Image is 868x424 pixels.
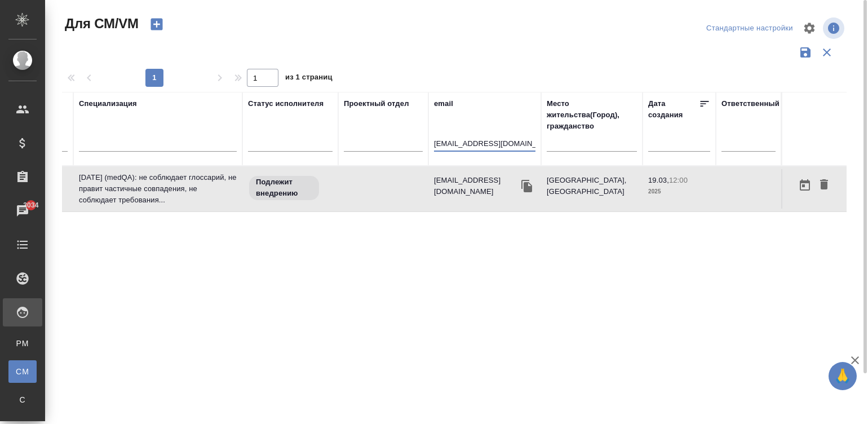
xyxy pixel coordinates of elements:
div: Проектный отдел [344,98,409,109]
button: Сбросить фильтры [816,42,838,63]
p: 2025 [648,186,710,197]
div: split button [703,20,796,37]
span: 🙏 [833,364,852,388]
span: из 1 страниц [285,70,333,87]
button: Открыть календарь загрузки [795,175,814,196]
div: Свежая кровь: на первые 3 заказа по тематике ставь редактора и фиксируй оценки [248,175,333,201]
span: Для СМ/VM [62,15,139,33]
button: Создать [143,15,170,34]
a: CM [8,360,37,383]
div: Место жительства(Город), гражданство [547,98,637,132]
td: [GEOGRAPHIC_DATA], [GEOGRAPHIC_DATA] [541,169,643,209]
p: [DATE] (medQA): не соблюдает глоссарий, не правит частичные совпадения, не соблюдает требования... [79,172,237,206]
p: 12:00 [669,176,688,184]
button: 🙏 [829,362,857,390]
a: PM [8,332,37,355]
span: С [14,394,31,405]
span: Настроить таблицу [796,15,823,42]
a: С [8,388,37,411]
div: Ответственный [721,98,780,109]
button: Скопировать [519,178,535,195]
span: Посмотреть информацию [823,17,847,39]
div: Специализация [79,98,137,109]
span: PM [14,338,31,349]
button: Сохранить фильтры [795,42,816,63]
button: Удалить [814,175,834,196]
div: Статус исполнителя [248,98,324,109]
a: 3034 [3,197,42,225]
span: CM [14,366,31,377]
p: [EMAIL_ADDRESS][DOMAIN_NAME] [434,175,519,197]
div: Дата создания [648,98,699,121]
p: 19.03, [648,176,669,184]
p: Подлежит внедрению [256,176,312,199]
div: email [434,98,453,109]
span: 3034 [16,200,45,211]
